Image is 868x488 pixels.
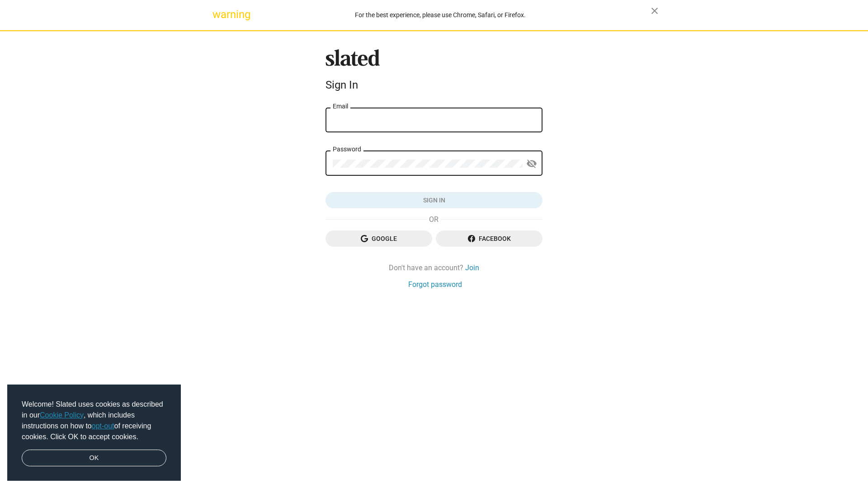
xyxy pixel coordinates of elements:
a: Join [465,263,479,272]
div: For the best experience, please use Chrome, Safari, or Firefox. [230,9,651,21]
mat-icon: close [649,5,660,16]
button: Show password [523,155,541,173]
span: Welcome! Slated uses cookies as described in our , which includes instructions on how to of recei... [22,399,166,442]
mat-icon: warning [212,9,223,20]
sl-branding: Sign In [325,49,542,95]
a: opt-out [92,422,114,430]
span: Google [333,230,425,247]
a: Forgot password [408,280,462,289]
button: Facebook [436,230,542,247]
a: dismiss cookie message [22,450,166,467]
button: Google [325,230,432,247]
span: Facebook [443,230,535,247]
a: Cookie Policy [40,411,84,419]
div: Don't have an account? [325,263,542,272]
mat-icon: visibility_off [526,157,537,171]
div: Sign In [325,79,542,91]
div: cookieconsent [7,385,181,481]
